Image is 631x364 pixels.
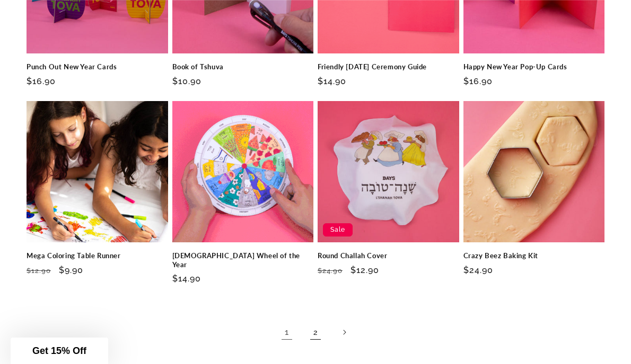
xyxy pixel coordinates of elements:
[27,62,168,71] a: Punch Out New Year Cards
[332,321,356,344] a: Next page
[463,251,605,260] a: Crazy Beez Baking Kit
[27,321,604,344] nav: Pagination
[172,62,314,71] a: Book of Tshuva
[275,321,299,344] a: Page 1
[304,321,327,344] a: Page 2
[27,251,168,260] a: Mega Coloring Table Runner
[172,251,314,269] a: [DEMOGRAPHIC_DATA] Wheel of the Year
[318,62,459,71] a: Friendly [DATE] Ceremony Guide
[318,251,459,260] a: Round Challah Cover
[463,62,605,71] a: Happy New Year Pop-Up Cards
[32,345,86,356] span: Get 15% Off
[11,338,108,364] div: Get 15% Off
